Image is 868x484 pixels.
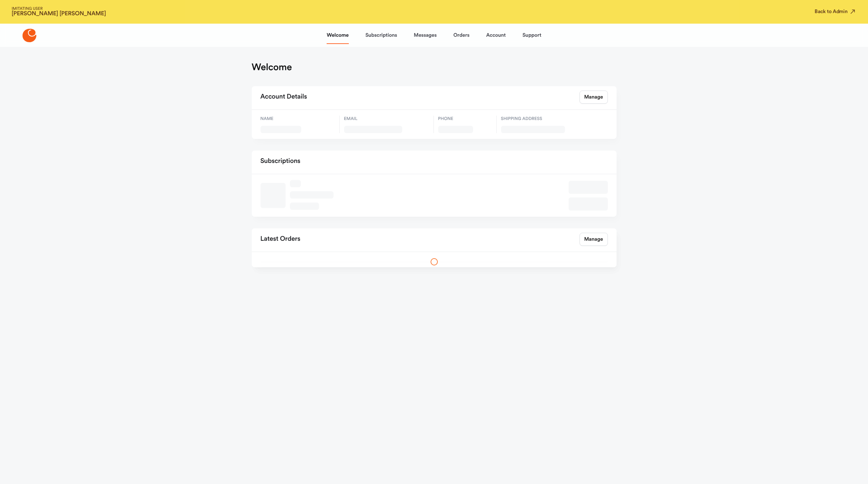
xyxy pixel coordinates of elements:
h2: Latest Orders [261,233,300,246]
span: Phone [438,116,492,122]
span: IMITATING USER [12,7,106,11]
a: Subscriptions [366,27,397,44]
strong: [PERSON_NAME] [PERSON_NAME] [12,11,106,17]
h2: Account Details [261,91,307,104]
a: Account [486,27,506,44]
a: Manage [580,233,608,246]
button: Back to Admin [815,8,856,15]
h2: Subscriptions [261,155,300,168]
h1: Welcome [252,61,292,73]
span: Name [261,116,335,122]
span: Shipping Address [501,116,579,122]
a: Messages [414,27,437,44]
a: Support [522,27,541,44]
a: Orders [453,27,469,44]
a: Manage [580,91,608,104]
span: Email [344,116,429,122]
span: - [344,126,429,133]
a: Welcome [327,27,348,44]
